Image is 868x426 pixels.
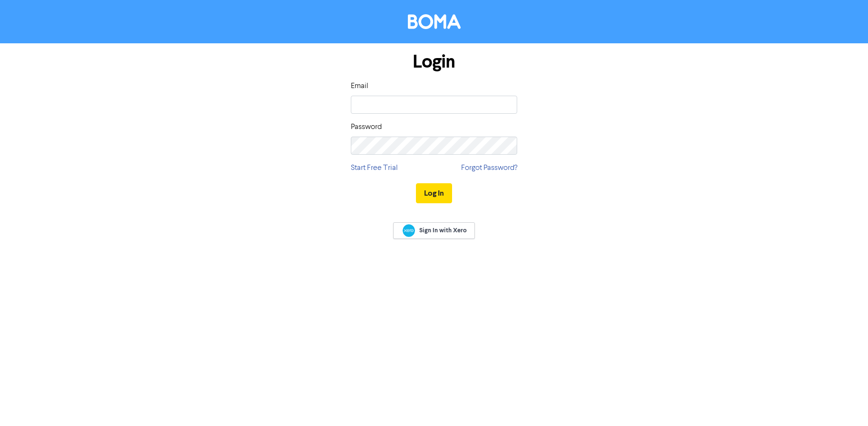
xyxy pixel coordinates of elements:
img: BOMA Logo [408,14,461,29]
span: Sign In with Xero [419,226,467,235]
label: Email [351,80,368,92]
h1: Login [351,51,517,73]
label: Password [351,121,382,133]
a: Forgot Password? [461,162,517,174]
a: Start Free Trial [351,162,398,174]
img: Xero logo [403,224,415,237]
a: Sign In with Xero [393,222,475,239]
button: Log In [416,183,452,203]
